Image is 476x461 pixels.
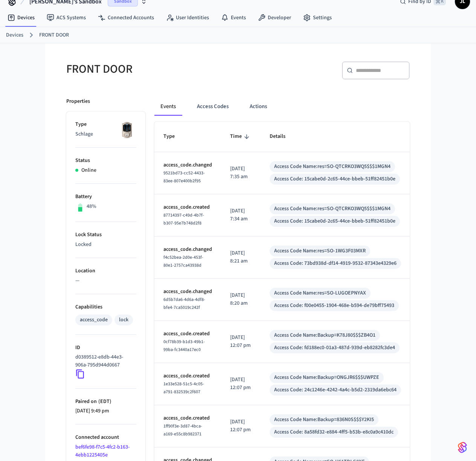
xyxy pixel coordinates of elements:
[75,434,136,441] p: Connected account
[81,166,96,174] p: Online
[75,157,136,165] p: Status
[119,316,128,324] div: lock
[75,241,136,249] p: Locked
[230,334,252,350] p: [DATE] 12:07 pm
[274,386,397,394] div: Access Code: 24c1246e-4242-4a4c-b5d2-2319da6ebc64
[92,11,160,24] a: Connected Accounts
[163,254,203,269] span: f4c52bea-2d0e-453f-80e1-2757ca43938d
[230,165,252,181] p: [DATE] 7:35 am
[75,277,136,285] p: —
[39,31,69,39] a: FRONT DOOR
[163,381,204,395] span: 1e33e528-51c5-4c05-a791-832539c2f607
[163,246,212,253] p: access_code.changed
[163,203,212,211] p: access_code.created
[154,98,410,116] div: ant example
[75,398,136,406] p: Paired on
[163,330,212,338] p: access_code.created
[230,249,252,265] p: [DATE] 8:21 am
[163,212,204,226] span: 87714397-c49d-4b7f-b307-95e7b748d2f8
[163,423,202,437] span: 1ff90f3e-3d87-4bca-a169-e55c8b982371
[163,296,205,311] span: 6d5b7da6-4d6a-4df8-bfe4-7ca5019c242f
[80,316,108,324] div: access_code
[270,131,295,142] span: Details
[75,193,136,201] p: Battery
[163,339,205,353] span: 0cf78b39-b1d3-49b1-99ba-fc3440a17ec0
[75,303,136,311] p: Capabilities
[230,418,252,434] p: [DATE] 12:07 pm
[163,372,212,380] p: access_code.created
[191,98,235,116] button: Access Codes
[274,163,391,171] div: Access Code Name: res=SO-QTCRKO3WQ5$$$1MGN4
[274,344,395,352] div: Access Code: fd188ec0-01a3-487d-939d-eb8282fc3de4
[274,302,394,310] div: Access Code: f00e0455-1904-468e-b594-de79bff75493
[274,331,375,339] div: Access Code Name: Backup=K78J80$$$ZB4O1
[274,217,395,225] div: Access Code: 15cabe0d-2c65-44ce-bbeb-51ff82451b0e
[252,11,297,24] a: Developer
[230,131,252,142] span: Time
[244,98,273,116] button: Actions
[230,292,252,307] p: [DATE] 8:20 am
[41,11,92,24] a: ACS Systems
[75,267,136,275] p: Location
[274,205,391,213] div: Access Code Name: res=SO-QTCRKO3WQ5$$$1MGN4
[215,11,252,24] a: Events
[66,61,233,77] h5: FRONT DOOR
[163,170,205,184] span: 9521bd73-cc52-4433-83ee-807e400b2f95
[163,131,185,142] span: Type
[75,130,136,138] p: Schlage
[230,376,252,392] p: [DATE] 12:07 pm
[2,11,41,24] a: Devices
[154,98,182,116] button: Events
[274,374,379,382] div: Access Code Name: Backup=ONGJR6$$$UWPZE
[274,289,366,297] div: Access Code Name: res=SO-LUGOEPNYAX
[75,443,130,459] a: bef6fe98-f7c5-4fc2-b163-4ebb1225405e
[163,414,212,422] p: access_code.created
[75,231,136,239] p: Lock Status
[75,353,133,369] p: d0389512-e8db-44e3-906a-795d944d0667
[163,161,212,169] p: access_code.changed
[66,98,90,105] p: Properties
[230,207,252,223] p: [DATE] 7:34 am
[75,407,136,415] p: [DATE] 9:49 pm
[117,121,136,139] img: Schlage Sense Smart Deadbolt with Camelot Trim, Front
[75,344,136,352] p: ID
[274,260,397,267] div: Access Code: 73bd938d-df14-4919-9532-87343e4329e6
[274,175,395,183] div: Access Code: 15cabe0d-2c65-44ce-bbeb-51ff82451b0e
[274,428,394,436] div: Access Code: 8a58fd32-e884-4ff5-b53b-e8c0a9c410dc
[274,247,366,255] div: Access Code Name: res=SO-1WG3F03MXR
[97,398,111,405] span: ( EDT )
[87,203,96,211] p: 48%
[163,288,212,296] p: access_code.changed
[160,11,215,24] a: User Identities
[75,121,136,128] p: Type
[6,31,23,39] a: Devices
[297,11,338,24] a: Settings
[458,441,467,453] img: SeamLogoGradient.69752ec5.svg
[274,416,374,424] div: Access Code Name: Backup=836N0S$$$Y2KI5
